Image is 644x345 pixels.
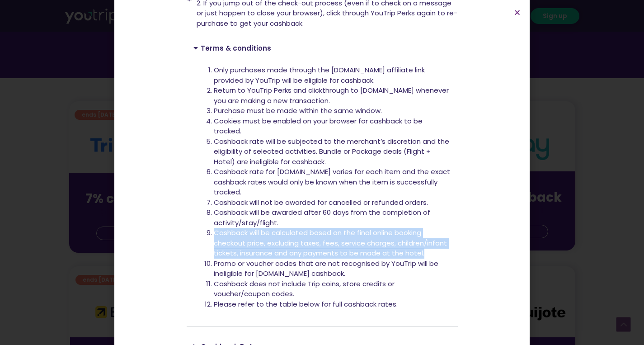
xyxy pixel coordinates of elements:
li: Cashback will not be awarded for cancelled or refunded orders. [214,198,451,208]
li: Cashback will be awarded after 60 days from the completion of activity/stay/flight. [214,208,451,228]
li: Cookies must be enabled on your browser for cashback to be tracked. [214,116,451,137]
div: Terms & conditions [187,58,458,327]
li: Promo or voucher codes that are not recognised by YouTrip will be ineligible for [DOMAIN_NAME] ca... [214,259,451,279]
a: Terms & conditions [201,43,271,53]
a: Close [514,9,521,16]
li: Please refer to the table below for full cashback rates. [214,299,451,310]
li: Cashback does not include Trip coins, store credits or voucher/coupon codes. [214,279,451,299]
li: Cashback rate for [DOMAIN_NAME] varies for each item and the exact cashback rates would only be k... [214,167,451,198]
div: Terms & conditions [187,38,458,58]
li: Return to YouTrip Perks and clickthrough to [DOMAIN_NAME] whenever you are making a new transaction. [214,85,451,106]
li: Only purchases made through the [DOMAIN_NAME] affiliate link provided by YouTrip will be eligible... [214,65,451,85]
li: Cashback will be calculated based on the final online booking checkout price, excluding taxes, fe... [214,228,451,259]
li: Purchase must be made within the same window. [214,106,451,116]
li: Cashback rate will be subjected to the merchant’s discretion and the eligibility of selected acti... [214,137,451,167]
